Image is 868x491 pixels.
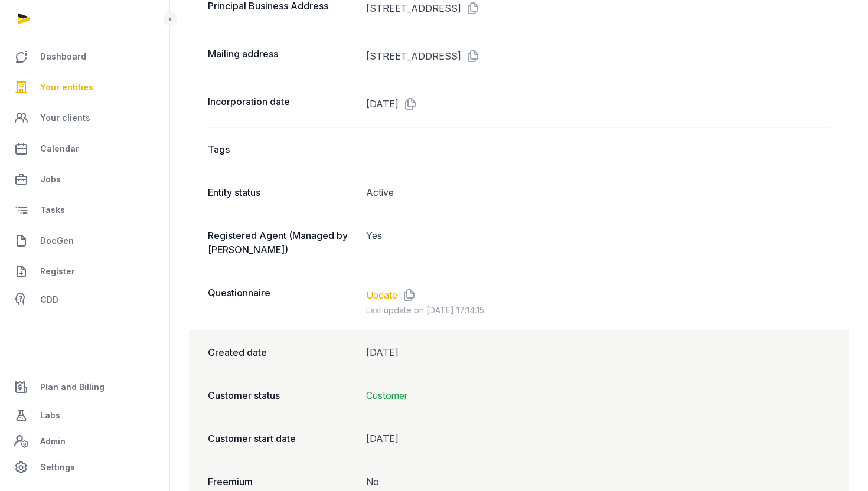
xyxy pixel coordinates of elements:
[208,228,357,257] dt: Registered Agent (Managed by [PERSON_NAME])
[40,172,61,186] span: Jobs
[9,135,160,163] a: Calendar
[40,111,90,125] span: Your clients
[9,430,160,453] a: Admin
[9,104,160,132] a: Your clients
[208,47,357,66] dt: Mailing address
[208,474,357,489] dt: Freemium
[40,50,86,64] span: Dashboard
[9,196,160,224] a: Tasks
[40,234,74,248] span: DocGen
[366,474,831,489] dd: No
[366,388,831,402] dd: Customer
[366,228,831,257] dd: Yes
[40,264,75,279] span: Register
[40,380,105,394] span: Plan and Billing
[366,47,831,66] dd: [STREET_ADDRESS]
[9,288,160,312] a: CDD
[9,401,160,430] a: Labs
[208,388,357,402] dt: Customer status
[40,434,66,449] span: Admin
[208,431,357,446] dt: Customer start date
[366,185,831,199] dd: Active
[40,460,75,474] span: Settings
[208,345,357,359] dt: Created date
[40,408,60,423] span: Labs
[9,257,160,286] a: Register
[9,42,160,71] a: Dashboard
[208,185,357,199] dt: Entity status
[366,305,831,316] div: Last update on [DATE] 17:14:15
[40,203,65,217] span: Tasks
[366,431,831,446] dd: [DATE]
[9,165,160,194] a: Jobs
[366,94,831,113] dd: [DATE]
[208,142,357,156] dt: Tags
[9,373,160,401] a: Plan and Billing
[366,288,397,302] a: Update
[9,453,160,482] a: Settings
[40,142,79,156] span: Calendar
[208,286,357,316] dt: Questionnaire
[366,345,831,359] dd: [DATE]
[9,73,160,102] a: Your entities
[40,80,93,94] span: Your entities
[40,293,58,307] span: CDD
[9,227,160,255] a: DocGen
[208,94,357,113] dt: Incorporation date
